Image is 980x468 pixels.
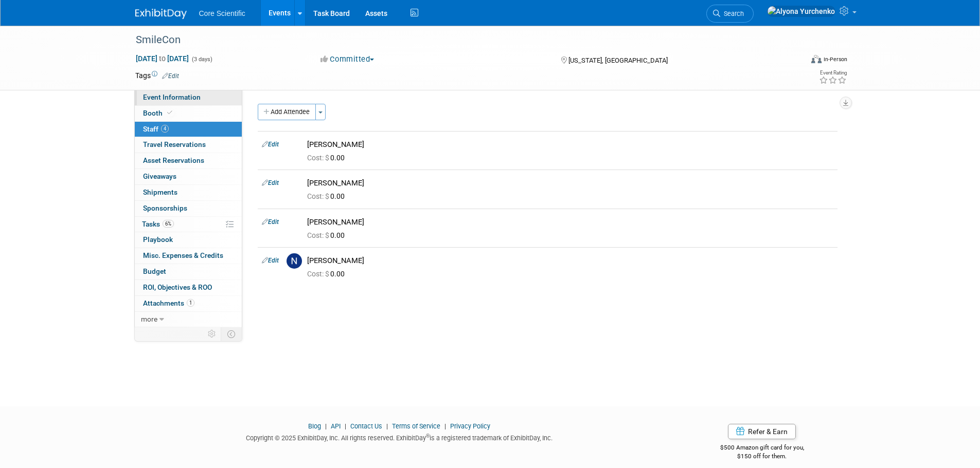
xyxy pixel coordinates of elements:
[262,141,279,148] a: Edit
[135,70,179,81] td: Tags
[317,54,378,65] button: Committed
[307,231,330,239] span: Cost: $
[307,270,330,278] span: Cost: $
[307,154,349,162] span: 0.00
[132,31,787,49] div: SmileCon
[142,220,174,228] span: Tasks
[141,315,157,323] span: more
[135,90,242,105] a: Event Information
[135,431,664,443] div: Copyright © 2025 ExhibitDay, Inc. All rights reserved. ExhibitDay is a registered trademark of Ex...
[706,5,754,23] a: Search
[187,299,194,307] span: 1
[191,56,212,63] span: (3 days)
[163,220,174,228] span: 6%
[143,267,166,275] span: Budget
[679,452,845,461] div: $150 off for them.
[143,299,194,307] span: Attachments
[342,422,349,430] span: |
[307,154,330,162] span: Cost: $
[161,125,169,133] span: 4
[135,169,242,184] a: Giveaways
[262,179,279,186] a: Edit
[308,422,321,430] a: Blog
[221,327,242,341] td: Toggle Event Tabs
[323,422,329,430] span: |
[143,283,212,291] span: ROI, Objectives & ROO
[331,422,341,430] a: API
[135,248,242,264] a: Misc. Expenses & Credits
[384,422,390,430] span: |
[392,422,440,430] a: Terms of Service
[262,218,279,226] a: Edit
[307,192,330,200] span: Cost: $
[162,72,179,80] a: Edit
[307,192,349,200] span: 0.00
[307,140,833,149] div: [PERSON_NAME]
[135,106,242,121] a: Booth
[258,104,316,120] button: Add Attendee
[143,109,174,117] span: Booth
[135,264,242,279] a: Budget
[307,256,833,266] div: [PERSON_NAME]
[450,422,490,430] a: Privacy Policy
[143,156,204,164] span: Asset Reservations
[811,55,822,63] img: Format-Inperson.png
[307,178,833,188] div: [PERSON_NAME]
[135,9,187,19] img: ExhibitDay
[823,55,847,63] div: In-Person
[135,122,242,137] a: Staff4
[135,296,242,311] a: Attachments1
[143,235,173,244] span: Playbook
[135,232,242,248] a: Playbook
[135,312,242,327] a: more
[426,433,430,439] sup: ®
[135,153,242,169] a: Asset Reservations
[442,422,449,430] span: |
[742,53,848,69] div: Event Format
[199,9,245,17] span: Core Scientific
[307,217,833,227] div: [PERSON_NAME]
[135,217,242,232] a: Tasks6%
[307,231,349,239] span: 0.00
[203,327,221,341] td: Personalize Event Tab Strip
[135,54,189,63] span: [DATE] [DATE]
[728,424,796,439] a: Refer & Earn
[287,253,302,269] img: N.jpg
[143,140,206,148] span: Travel Reservations
[350,422,382,430] a: Contact Us
[143,204,187,212] span: Sponsorships
[135,185,242,200] a: Shipments
[568,57,668,64] span: [US_STATE], [GEOGRAPHIC_DATA]
[157,54,167,63] span: to
[143,125,169,133] span: Staff
[143,251,223,259] span: Misc. Expenses & Credits
[767,6,835,17] img: Alyona Yurchenko
[143,93,201,101] span: Event Information
[307,270,349,278] span: 0.00
[262,257,279,264] a: Edit
[135,280,242,295] a: ROI, Objectives & ROO
[135,201,242,216] a: Sponsorships
[143,172,176,180] span: Giveaways
[720,10,744,17] span: Search
[143,188,177,196] span: Shipments
[819,70,847,76] div: Event Rating
[679,437,845,460] div: $500 Amazon gift card for you,
[167,110,172,116] i: Booth reservation complete
[135,137,242,153] a: Travel Reservations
